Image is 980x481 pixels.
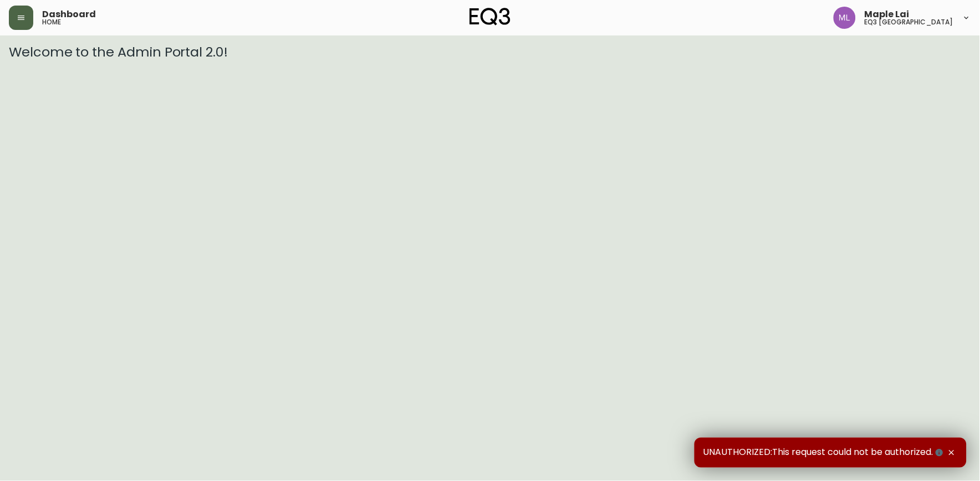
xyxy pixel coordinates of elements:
[469,8,511,25] img: logo
[865,19,953,25] h5: eq3 [GEOGRAPHIC_DATA]
[42,10,96,19] span: Dashboard
[865,10,910,19] span: Maple Lai
[703,447,946,459] span: UNAUTHORIZED:This request could not be authorized.
[42,19,61,25] h5: home
[834,7,856,29] img: 61e28cffcf8cc9f4e300d877dd684943
[9,44,971,60] h3: Welcome to the Admin Portal 2.0!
